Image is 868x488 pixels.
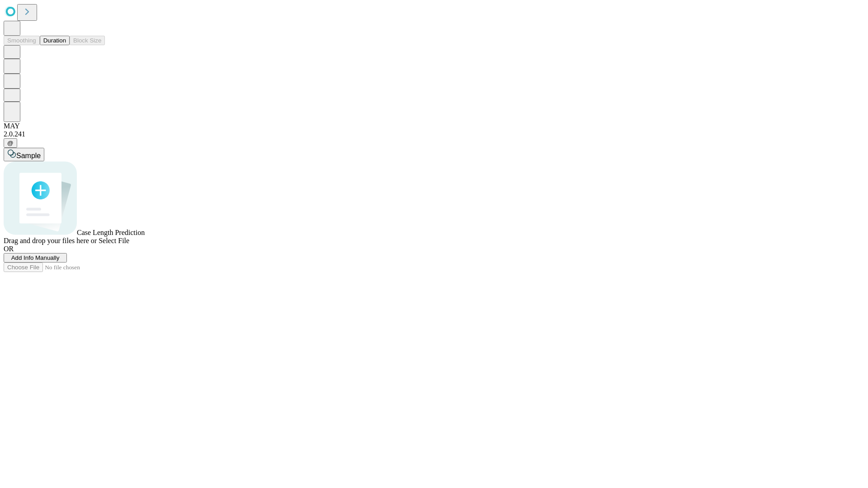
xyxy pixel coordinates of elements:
[4,36,40,45] button: Smoothing
[40,36,70,45] button: Duration
[4,237,97,244] span: Drag and drop your files here or
[4,148,44,161] button: Sample
[4,122,864,130] div: MAY
[4,138,17,148] button: @
[70,36,105,45] button: Block Size
[4,245,14,253] span: OR
[4,253,67,263] button: Add Info Manually
[11,254,60,261] span: Add Info Manually
[4,130,864,138] div: 2.0.241
[7,140,14,146] span: @
[99,237,129,244] span: Select File
[16,152,41,160] span: Sample
[77,229,145,236] span: Case Length Prediction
